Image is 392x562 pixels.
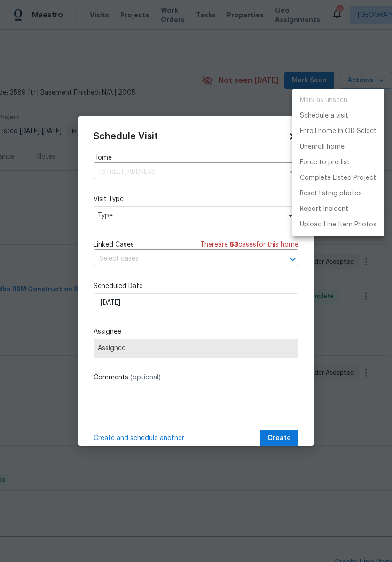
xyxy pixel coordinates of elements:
p: Force to pre-list [300,158,350,168]
p: Complete Listed Project [300,173,376,183]
p: Schedule a visit [300,111,348,121]
p: Upload Line Item Photos [300,220,376,230]
p: Report Incident [300,204,348,214]
p: Enroll home in OD Select [300,127,376,136]
p: Unenroll home [300,142,345,152]
p: Reset listing photos [300,189,362,199]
